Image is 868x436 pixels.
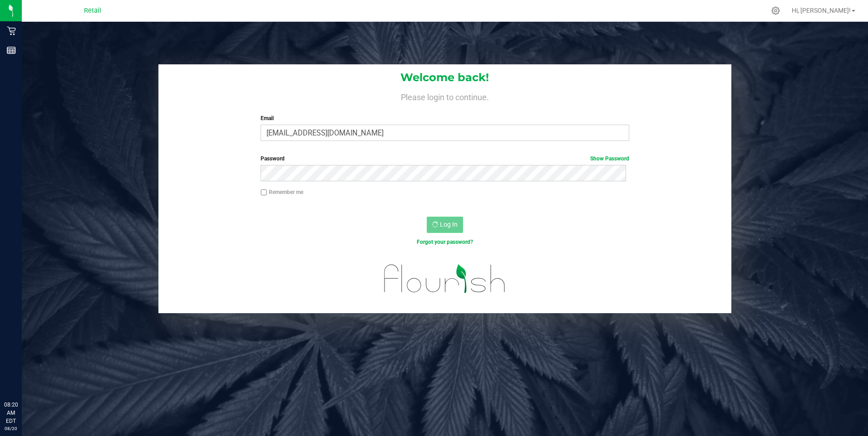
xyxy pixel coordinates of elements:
p: 08:20 AM EDT [4,401,18,425]
span: Log In [440,221,458,228]
span: Password [261,155,285,162]
img: flourish_logo.svg [373,256,517,302]
button: Log In [427,217,463,233]
inline-svg: Reports [7,46,16,55]
a: Show Password [590,155,629,162]
span: Retail [84,7,101,15]
h4: Please login to continue. [158,91,732,102]
span: Hi, [PERSON_NAME]! [792,7,851,14]
label: Remember me [261,188,303,196]
p: 08/20 [4,425,18,432]
a: Forgot your password? [417,239,473,245]
h1: Welcome back! [158,72,732,83]
div: Manage settings [770,6,781,15]
input: Remember me [261,189,267,196]
label: Email [261,114,629,122]
inline-svg: Retail [7,26,16,35]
